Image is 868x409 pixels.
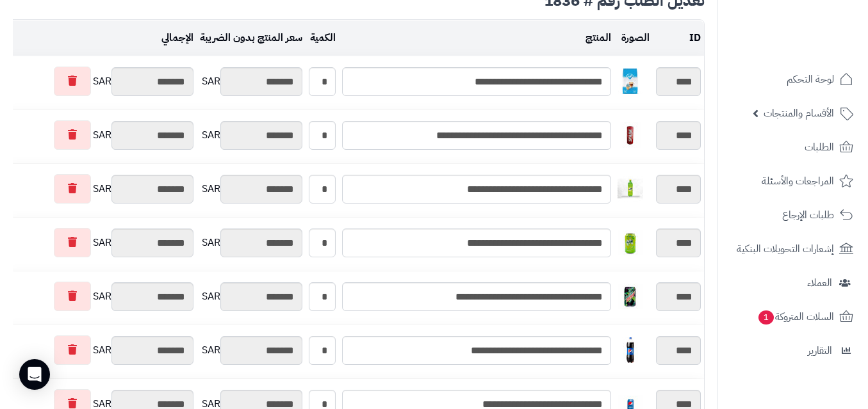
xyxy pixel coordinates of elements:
[618,230,643,255] img: 1747566452-bf88d184-d280-4ea7-9331-9e3669ef-40x40.jpg
[781,36,856,63] img: logo-2.png
[19,359,50,390] div: Open Intercom Messenger
[726,268,860,298] a: العملاء
[9,67,193,96] div: SAR
[726,64,860,95] a: لوحة التحكم
[757,308,834,326] span: السلات المتروكة
[726,200,860,230] a: طلبات الإرجاع
[726,166,860,196] a: المراجعات والأسئلة
[614,20,653,56] td: الصورة
[762,172,834,190] span: المراجعات والأسئلة
[758,310,774,325] span: 1
[618,284,643,309] img: 1747589162-6e7ff969-24c4-4b5f-83cf-0a0709aa-40x40.jpg
[9,174,193,204] div: SAR
[9,282,193,311] div: SAR
[807,274,832,292] span: العملاء
[200,121,302,150] div: SAR
[197,20,306,56] td: سعر المنتج بدون الضريبة
[805,138,834,156] span: الطلبات
[6,20,197,56] td: الإجمالي
[339,20,614,56] td: المنتج
[618,337,643,363] img: 1747594021-514wrKpr-GL._AC_SL1500-40x40.jpg
[618,68,643,94] img: 1747422865-61UT6OXd80L._AC_SL1270-40x40.jpg
[726,132,860,163] a: الطلبات
[9,120,193,150] div: SAR
[200,336,302,365] div: SAR
[618,176,643,202] img: 1747566256-XP8G23evkchGmxKUr8YaGb2gsq2hZno4-40x40.jpg
[764,104,834,122] span: الأقسام والمنتجات
[306,20,339,56] td: الكمية
[726,234,860,264] a: إشعارات التحويلات البنكية
[9,335,193,365] div: SAR
[9,228,193,257] div: SAR
[653,20,704,56] td: ID
[726,301,860,332] a: السلات المتروكة1
[200,229,302,257] div: SAR
[808,342,832,360] span: التقارير
[782,206,834,224] span: طلبات الإرجاع
[200,67,302,96] div: SAR
[726,335,860,366] a: التقارير
[618,122,643,148] img: 1747517517-f85b5201-d493-429b-b138-9978c401-40x40.jpg
[200,282,302,311] div: SAR
[200,175,302,204] div: SAR
[737,240,834,258] span: إشعارات التحويلات البنكية
[787,70,834,88] span: لوحة التحكم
